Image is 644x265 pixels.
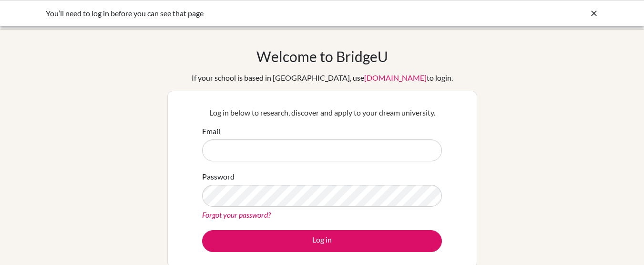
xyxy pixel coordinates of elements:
[202,210,271,219] a: Forgot your password?
[202,107,442,118] p: Log in below to research, discover and apply to your dream university.
[256,48,388,65] h1: Welcome to BridgeU
[202,230,442,252] button: Log in
[202,171,235,182] label: Password
[46,8,456,19] div: You’ll need to log in before you can see that page
[192,72,453,84] div: If your school is based in [GEOGRAPHIC_DATA], use to login.
[364,73,427,82] a: [DOMAIN_NAME]
[202,126,220,137] label: Email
